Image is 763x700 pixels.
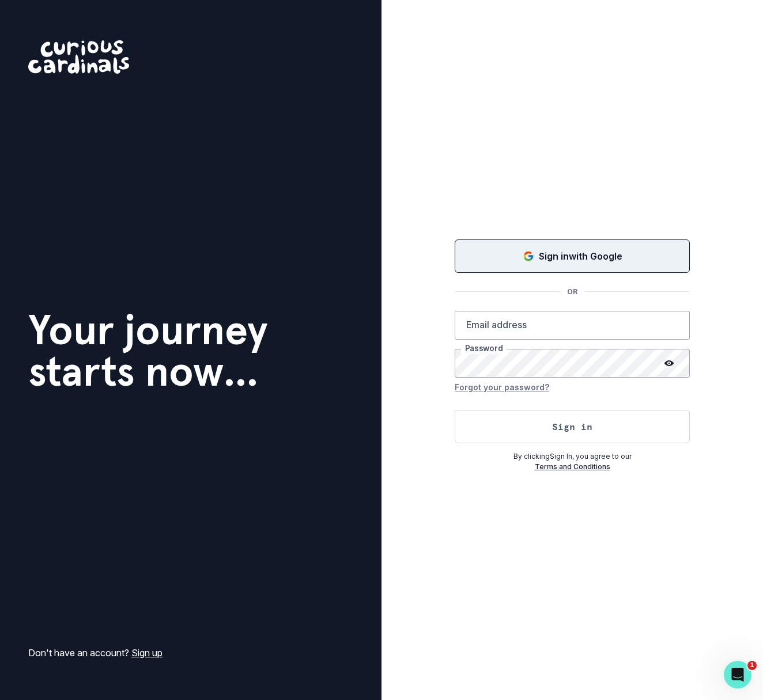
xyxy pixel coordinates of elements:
[28,646,163,660] p: Don't have an account?
[560,287,584,297] p: OR
[131,647,163,659] a: Sign up
[455,451,690,462] p: By clicking Sign In , you agree to our
[455,410,690,443] button: Sign in
[747,661,757,670] span: 1
[455,378,549,396] button: Forgot your password?
[539,249,622,263] p: Sign in with Google
[535,462,610,471] a: Terms and Conditions
[455,239,690,273] button: Sign in with Google (GSuite)
[28,40,129,74] img: Curious Cardinals Logo
[724,661,751,688] iframe: Intercom live chat
[28,309,268,392] h1: Your journey starts now...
